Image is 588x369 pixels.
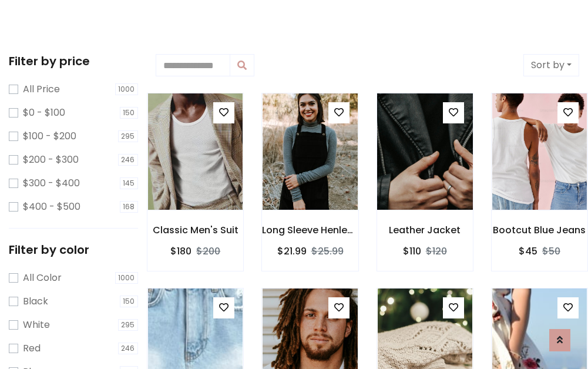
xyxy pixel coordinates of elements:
[523,54,579,76] button: Sort by
[262,224,358,236] h6: Long Sleeve Henley T-Shirt
[115,272,139,284] span: 1000
[377,224,473,236] h6: Leather Jacket
[23,294,48,308] label: Black
[23,341,41,355] label: Red
[23,271,62,285] label: All Color
[23,153,79,167] label: $200 - $300
[23,200,80,214] label: $400 - $500
[277,246,307,257] h6: $21.99
[196,244,220,258] del: $200
[23,106,65,120] label: $0 - $100
[542,244,560,258] del: $50
[23,176,80,190] label: $300 - $400
[492,224,587,236] h6: Bootcut Blue Jeans
[519,246,537,257] h6: $45
[120,177,139,189] span: 145
[170,246,191,257] h6: $180
[9,243,138,257] h5: Filter by color
[9,54,138,68] h5: Filter by price
[147,224,243,236] h6: Classic Men's Suit
[115,83,139,95] span: 1000
[118,319,139,331] span: 295
[426,244,447,258] del: $120
[118,130,139,142] span: 295
[403,246,421,257] h6: $110
[118,343,139,354] span: 246
[23,129,76,143] label: $100 - $200
[120,107,139,119] span: 150
[311,244,344,258] del: $25.99
[23,318,50,332] label: White
[118,154,139,166] span: 246
[120,201,139,213] span: 168
[23,82,60,96] label: All Price
[120,296,139,307] span: 150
